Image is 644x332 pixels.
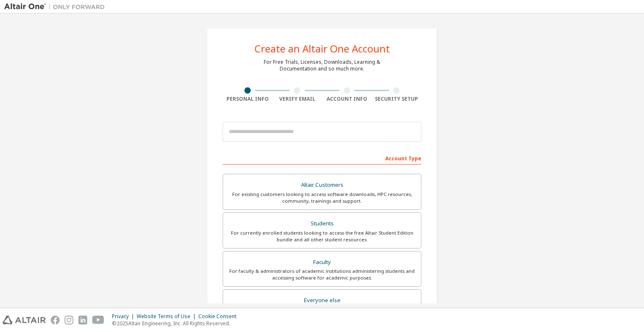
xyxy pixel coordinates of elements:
div: Verify Email [273,96,322,102]
div: Cookie Consent [198,313,241,320]
div: Students [228,218,416,230]
img: Altair One [4,3,109,11]
div: Altair Customers [228,179,416,191]
div: Account Info [322,96,372,102]
div: Website Terms of Use [137,313,198,320]
div: Faculty [228,256,416,268]
div: For Free Trials, Licenses, Downloads, Learning & Documentation and so much more. [264,59,380,72]
img: linkedin.svg [78,316,87,324]
img: instagram.svg [65,316,73,324]
div: Create an Altair One Account [254,44,390,54]
div: Personal Info [223,96,273,102]
img: youtube.svg [92,316,104,324]
div: For currently enrolled students looking to access the free Altair Student Edition bundle and all ... [228,230,416,243]
div: Security Setup [372,96,422,102]
div: For existing customers looking to access software downloads, HPC resources, community, trainings ... [228,191,416,204]
div: Privacy [112,313,137,320]
img: facebook.svg [51,316,60,324]
div: Everyone else [228,295,416,306]
div: Account Type [223,151,421,165]
img: altair_logo.svg [3,316,46,324]
p: © 2025 Altair Engineering, Inc. All Rights Reserved. [112,320,241,327]
div: For faculty & administrators of academic institutions administering students and accessing softwa... [228,268,416,281]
